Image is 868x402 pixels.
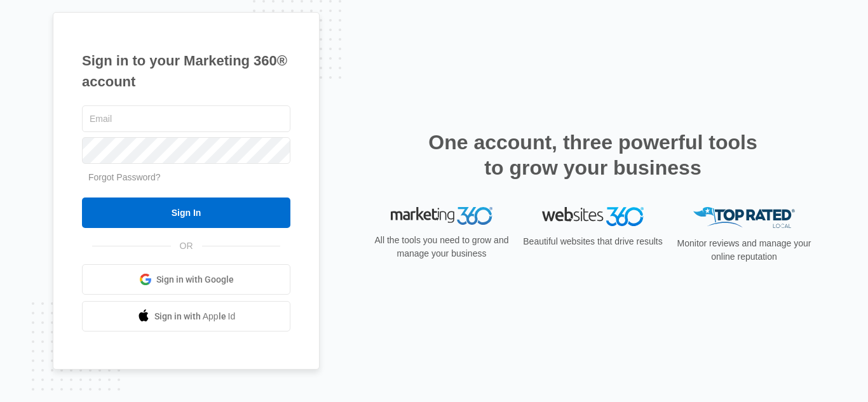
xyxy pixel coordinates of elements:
span: Sign in with Google [156,273,234,286]
a: Sign in with Google [82,264,290,295]
p: Monitor reviews and manage your online reputation [673,237,815,264]
h1: Sign in to your Marketing 360® account [82,50,290,92]
a: Sign in with Apple Id [82,301,290,332]
a: Forgot Password? [88,172,161,182]
input: Sign In [82,198,290,228]
span: Sign in with Apple Id [154,310,236,323]
span: OR [171,239,202,253]
img: Marketing 360 [391,207,492,225]
p: Beautiful websites that drive results [522,235,664,248]
img: Top Rated Local [693,207,795,228]
h2: One account, three powerful tools to grow your business [424,130,761,180]
p: All the tools you need to grow and manage your business [370,234,513,260]
img: Websites 360 [542,207,644,225]
input: Email [82,105,290,132]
